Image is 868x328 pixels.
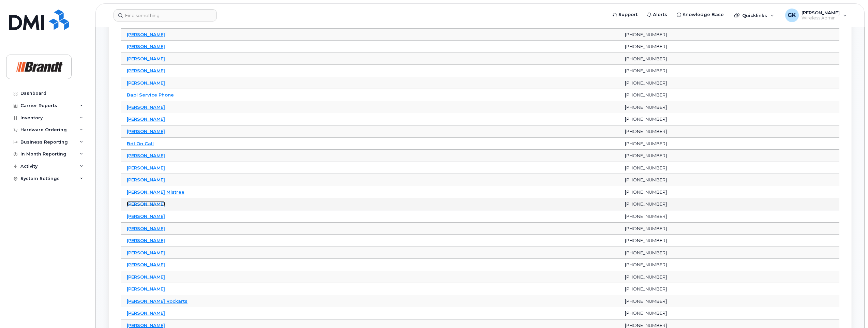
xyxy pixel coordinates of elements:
td: [PHONE_NUMBER] [619,77,839,89]
td: [PHONE_NUMBER] [619,198,839,210]
div: Gloria Koshman [780,9,852,22]
td: [PHONE_NUMBER] [619,113,839,125]
a: Bapl Service Phone [127,92,174,98]
a: [PERSON_NAME] Rockarts [127,298,188,304]
td: [PHONE_NUMBER] [619,125,839,138]
td: [PHONE_NUMBER] [619,89,839,101]
a: Support [608,8,642,21]
td: [PHONE_NUMBER] [619,65,839,77]
a: [PERSON_NAME] [127,213,165,219]
input: Find something... [114,9,217,21]
td: [PHONE_NUMBER] [619,259,839,271]
td: [PHONE_NUMBER] [619,150,839,162]
td: [PHONE_NUMBER] [619,29,839,41]
td: [PHONE_NUMBER] [619,271,839,283]
a: [PERSON_NAME] [127,80,165,86]
td: [PHONE_NUMBER] [619,186,839,198]
a: [PERSON_NAME] [127,226,165,231]
a: [PERSON_NAME] [127,56,165,61]
td: [PHONE_NUMBER] [619,295,839,308]
a: Bdl On Call [127,141,154,146]
a: [PERSON_NAME] [127,116,165,122]
span: Support [618,11,638,18]
td: [PHONE_NUMBER] [619,53,839,65]
span: [PERSON_NAME] [802,10,840,15]
span: Knowledge Base [683,11,724,18]
a: [PERSON_NAME] [127,165,165,170]
td: [PHONE_NUMBER] [619,101,839,114]
a: [PERSON_NAME] [127,129,165,134]
a: [PERSON_NAME] [127,250,165,255]
a: [PERSON_NAME] [127,201,165,207]
td: [PHONE_NUMBER] [619,247,839,259]
span: GK [788,11,796,19]
td: [PHONE_NUMBER] [619,235,839,247]
a: [PERSON_NAME] [127,32,165,37]
span: Alerts [653,11,667,18]
a: Knowledge Base [672,8,729,21]
div: Quicklinks [729,9,779,22]
a: [PERSON_NAME] [127,153,165,158]
a: [PERSON_NAME] [127,238,165,243]
td: [PHONE_NUMBER] [619,174,839,186]
a: [PERSON_NAME] Mistree [127,189,184,195]
td: [PHONE_NUMBER] [619,138,839,150]
a: Alerts [642,8,672,21]
a: [PERSON_NAME] [127,104,165,110]
td: [PHONE_NUMBER] [619,210,839,223]
a: [PERSON_NAME] [127,274,165,280]
a: [PERSON_NAME] [127,177,165,182]
a: [PERSON_NAME] [127,310,165,316]
td: [PHONE_NUMBER] [619,307,839,319]
a: [PERSON_NAME] [127,323,165,328]
a: [PERSON_NAME] [127,68,165,73]
a: [PERSON_NAME] [127,262,165,267]
span: Quicklinks [742,13,767,18]
span: Wireless Admin [802,15,840,21]
a: [PERSON_NAME] [127,286,165,292]
td: [PHONE_NUMBER] [619,41,839,53]
td: [PHONE_NUMBER] [619,162,839,174]
a: [PERSON_NAME] [127,44,165,49]
td: [PHONE_NUMBER] [619,283,839,295]
td: [PHONE_NUMBER] [619,223,839,235]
